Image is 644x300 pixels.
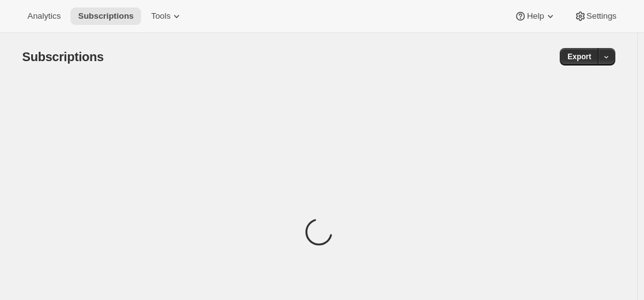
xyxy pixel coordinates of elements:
span: Subscriptions [22,50,104,64]
span: Export [567,52,591,62]
button: Subscriptions [71,7,141,25]
span: Help [527,11,544,21]
button: Tools [144,7,190,25]
button: Settings [567,7,624,25]
span: Settings [587,11,617,21]
span: Subscriptions [78,11,134,21]
button: Analytics [20,7,68,25]
span: Analytics [27,11,61,21]
button: Help [507,7,563,25]
button: Export [560,48,598,65]
span: Tools [151,11,170,21]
